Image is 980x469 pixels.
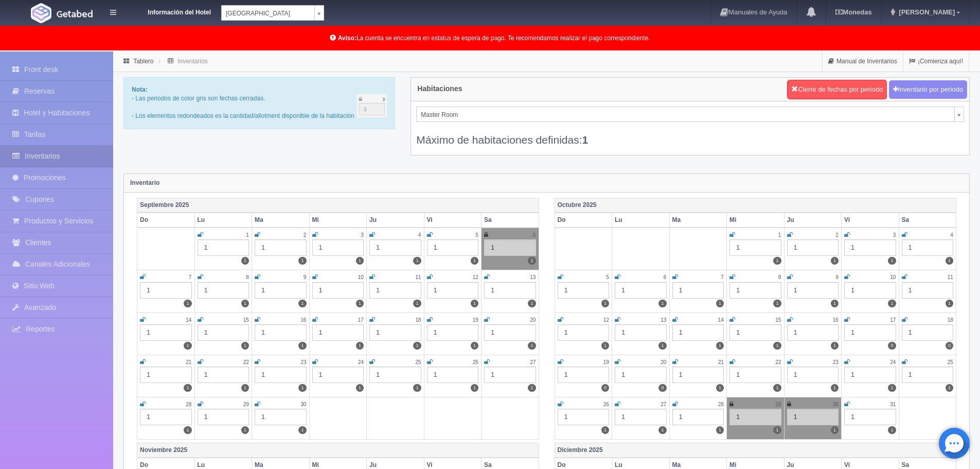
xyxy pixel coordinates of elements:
th: Ju [784,213,842,228]
th: Mi [309,213,367,228]
small: 21 [718,359,724,365]
th: Lu [194,213,252,228]
th: Vi [842,213,899,228]
div: 1 [255,324,307,341]
div: 1 [558,367,610,383]
div: 1 [312,239,364,256]
label: 1 [773,257,781,265]
div: 1 [427,282,479,299]
label: 1 [241,384,249,392]
small: 27 [530,359,536,365]
div: 1 [902,324,954,341]
small: 2 [835,232,839,238]
label: 1 [298,300,306,307]
div: 1 [198,239,250,256]
small: 1 [246,232,249,238]
small: 23 [833,359,839,365]
small: 19 [603,359,609,365]
label: 1 [946,300,953,307]
div: 1 [558,282,610,299]
b: Aviso: [338,34,357,42]
th: Vi [424,213,482,228]
label: 1 [356,300,364,307]
label: 1 [298,257,306,265]
div: 1 [484,324,536,341]
small: 20 [530,317,536,323]
a: Manual de Inventarios [823,51,903,72]
div: 1 [140,409,192,425]
div: 1 [198,367,250,383]
div: 1 [902,282,954,299]
th: Do [555,213,612,228]
small: 16 [833,317,839,323]
label: 1 [658,342,666,350]
div: 1 [255,367,307,383]
label: 0 [888,342,896,350]
label: 1 [888,426,896,434]
span: [GEOGRAPHIC_DATA] [226,6,310,21]
label: 1 [831,300,839,307]
label: 1 [831,426,839,434]
div: 1 [198,324,250,341]
small: 19 [473,317,478,323]
div: 1 [484,239,536,256]
label: 1 [946,384,953,392]
small: 9 [835,274,839,280]
label: 1 [471,384,478,392]
small: 25 [948,359,953,365]
small: 1 [778,232,781,238]
div: 1 [729,282,781,299]
small: 24 [358,359,364,365]
label: 1 [471,342,478,350]
dt: Información del Hotel [129,5,211,17]
small: 23 [300,359,306,365]
b: Monedas [835,8,871,16]
a: Master Room [416,107,964,122]
small: 7 [189,274,192,280]
label: 0 [601,384,609,392]
small: 24 [890,359,896,365]
div: 1 [729,239,781,256]
div: 1 [558,409,610,425]
div: 1 [787,367,839,383]
div: 1 [140,324,192,341]
small: 6 [533,232,536,238]
div: 1 [672,409,724,425]
div: 1 [255,282,307,299]
small: 7 [721,274,724,280]
div: 1 [615,282,667,299]
div: 1 [427,239,479,256]
small: 5 [475,232,478,238]
small: 27 [661,402,666,407]
small: 11 [415,274,421,280]
th: Ma [669,213,727,228]
label: 1 [716,342,724,350]
small: 3 [893,232,896,238]
div: 1 [558,324,610,341]
div: 1 [140,367,192,383]
label: 1 [773,300,781,307]
th: Lu [612,213,670,228]
div: 1 [615,367,667,383]
label: 1 [946,257,953,265]
div: 1 [312,324,364,341]
div: 1 [615,324,667,341]
th: Septiembre 2025 [137,198,539,213]
label: 1 [356,257,364,265]
small: 29 [775,402,781,407]
label: 1 [528,257,536,265]
label: 1 [773,426,781,434]
img: cutoff.png [357,94,387,117]
small: 21 [186,359,191,365]
small: 8 [246,274,249,280]
div: 1 [729,324,781,341]
div: 1 [484,367,536,383]
label: 1 [831,384,839,392]
small: 29 [243,402,249,407]
small: 14 [186,317,191,323]
small: 16 [300,317,306,323]
small: 25 [415,359,421,365]
small: 20 [661,359,666,365]
small: 15 [243,317,249,323]
label: 1 [716,384,724,392]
